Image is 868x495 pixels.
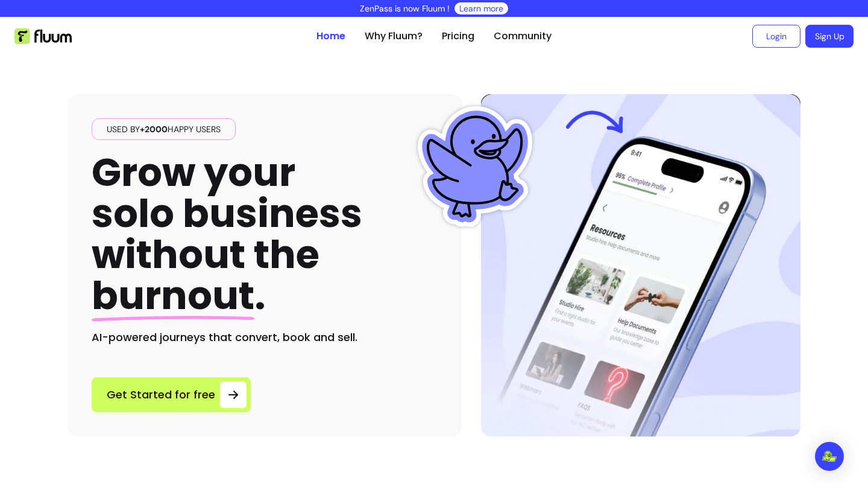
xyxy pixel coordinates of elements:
[140,124,168,135] span: +2000
[459,2,503,14] a: Learn more
[752,25,800,48] a: Login
[92,152,362,317] h1: Grow your solo business without the .
[360,2,450,14] p: ZenPass is now Fluum !
[92,269,254,322] span: burnout
[92,377,251,412] a: Get Started for free
[14,28,72,44] img: Fluum Logo
[805,25,854,48] a: Sign Up
[815,442,844,471] div: Open Intercom Messenger
[107,386,215,403] span: Get Started for free
[481,94,800,436] img: Hero
[442,29,474,43] a: Pricing
[365,29,423,43] a: Why Fluum?
[415,106,535,227] img: Fluum Duck sticker
[92,329,438,346] h2: AI-powered journeys that convert, book and sell.
[316,29,345,43] a: Home
[102,123,225,135] span: Used by happy users
[494,29,552,43] a: Community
